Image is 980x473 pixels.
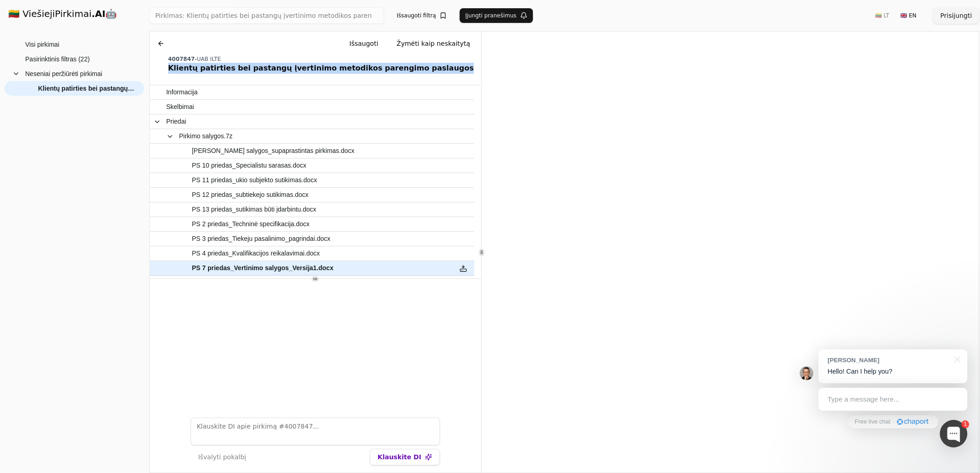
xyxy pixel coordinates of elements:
[166,86,197,99] span: Informacija
[827,356,949,364] div: [PERSON_NAME]
[192,203,317,216] span: PS 13 priedas_sutikimas būti įdarbintu.docx
[192,159,307,172] span: PS 10 priedas_Specialistu sarasas.docx
[895,8,922,23] button: 🇬🇧 EN
[192,247,320,260] span: PS 4 priedas_Kvalifikacijos reikalavimai.docx
[389,35,477,52] button: Žymėti kaip neskaitytą
[192,174,317,187] span: PS 11 priedas_ukio subjekto sutikimas.docx
[892,418,894,426] div: ·
[38,82,135,95] span: Klientų patirties bei pastangų įvertinimo metodikos parengimo paslaugos
[92,8,106,19] strong: .AI
[854,418,890,426] span: Free live chat
[166,100,194,114] span: Skelbimai
[192,217,310,231] span: PS 2 priedas_Techninė specifikacija.docx
[25,52,90,66] span: Pasirinktinis filtras (22)
[197,56,221,62] span: UAB ILTE
[391,8,453,23] button: Išsaugoti filtrą
[149,7,384,24] input: Greita paieška...
[168,55,477,63] div: -
[827,367,958,376] p: Hello! Can I help you?
[168,56,195,62] span: 4007847
[799,366,813,380] img: Jonas
[192,276,301,289] span: PS 8 priedas_Tiekejo deklaracija.docx
[848,415,937,428] a: Free live chat·
[370,449,440,465] button: Klauskite DI
[342,35,385,52] button: Išsaugoti
[818,388,967,411] div: Type a message here...
[168,63,477,74] div: Klientų patirties bei pastangų įvertinimo metodikos parengimo paslaugos
[25,67,102,81] span: Neseniai peržiūrėti pirkimai
[192,188,308,201] span: PS 12 priedas_subtiekejo sutikimas.docx
[460,8,533,23] button: Įjungti pranešimus
[166,115,186,128] span: Priedai
[179,130,233,143] span: Pirkimo salygos.7z
[933,7,979,24] button: Prisijungti
[192,144,355,158] span: [PERSON_NAME] salygos_supaprastintas pirkimas.docx
[192,232,330,245] span: PS 3 priedas_Tiekeju pasalinimo_pagrindai.docx
[25,38,59,51] span: Visi pirkimai
[192,261,334,275] span: PS 7 priedas_Vertinimo salygos_Versija1.docx
[961,420,969,428] div: 1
